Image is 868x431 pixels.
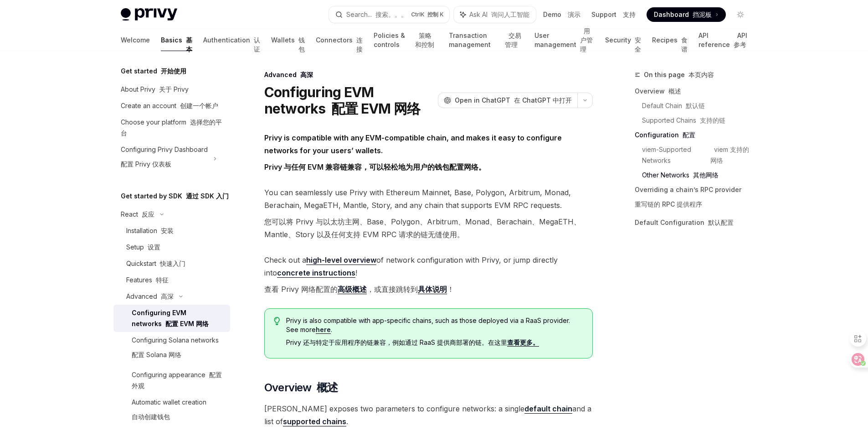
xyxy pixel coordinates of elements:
a: 具体说明 [418,285,447,294]
a: API reference API 参考 [699,29,748,51]
a: Overriding a chain’s RPC provider重写链的 RPC 提供程序 [635,182,755,215]
strong: Privy is compatible with any EVM-compatible chain, and makes it easy to configure networks for yo... [264,133,562,171]
div: Advanced [126,291,174,302]
a: Features 特征 [113,272,230,288]
font: 高深 [300,71,313,78]
h5: Get started by SDK [121,191,229,202]
font: 特征 [156,276,169,284]
font: 自动创建钱包 [132,413,170,421]
font: 关于 Privy [159,85,189,93]
font: 连接 [356,36,363,53]
font: 食谱 [681,36,688,53]
div: Setup [126,242,160,253]
a: Policies & controls 策略和控制 [374,29,438,51]
a: here [316,326,331,334]
font: 基本 [186,36,192,53]
font: API 参考 [734,31,747,48]
a: Configuring EVM networks 配置 EVM 网络 [113,305,230,332]
a: User management 用户管理 [534,29,594,51]
span: You can seamlessly use Privy with Ethereum Mainnet, Base, Polygon, Arbitrum, Monad, Berachain, Me... [264,186,593,244]
font: 演示 [568,10,580,18]
font: 高深 [161,292,174,300]
span: Open in ChatGPT [455,96,572,105]
a: 高级概述 [338,285,367,294]
a: default chain [524,404,572,414]
h5: Get started [121,66,186,77]
span: Ask AI [469,10,529,19]
font: 询问人工智能 [491,10,529,18]
font: 概述 [317,381,338,394]
a: Overview 概述 [635,84,755,99]
a: Default Configuration 默认配置 [635,215,755,230]
font: 安全 [635,36,641,53]
font: 安装 [161,227,174,234]
a: Configuring Solana networks配置 Solana 网络 [113,332,230,367]
font: 配置 Privy 仪表板 [121,160,171,168]
a: concrete instructions [277,268,355,278]
span: Overview [264,380,338,395]
font: viem 支持的网络 [710,145,749,164]
font: 默认链 [686,102,705,109]
font: 反应 [142,210,154,218]
button: Search... 搜索。。。CtrlK 控制 K [329,6,449,23]
font: 通过 SDK 入门 [186,192,229,200]
button: Ask AI 询问人工智能 [454,6,536,23]
div: Configuring EVM networks [132,307,225,329]
font: 快速入门 [160,260,185,267]
font: 开始使用 [161,67,186,75]
font: 配置 Solana 网络 [132,351,181,358]
font: 交易管理 [505,31,521,48]
font: 概述 [668,87,681,95]
a: Connectors 连接 [316,29,363,51]
font: 支持 [623,10,636,18]
a: Create an account 创建一个帐户 [113,98,230,114]
a: Recipes 食谱 [652,29,688,51]
strong: supported chains [283,417,346,426]
div: Configuring Solana networks [132,335,219,364]
svg: Tip [274,317,280,325]
div: About Privy [121,84,189,95]
a: Basics 基本 [161,29,192,51]
a: Configuring appearance 配置外观 [113,367,230,394]
h1: Configuring EVM networks [264,84,434,117]
font: Privy 还与特定于应用程序的链兼容，例如通过 RaaS 提供商部署的链。在这里 [286,338,539,347]
a: Choose your platform 选择您的平台 [113,114,230,141]
font: 钱包 [298,36,305,53]
a: About Privy 关于 Privy [113,81,230,98]
div: Advanced [264,70,593,79]
div: Configuring appearance [132,369,225,391]
a: 查看更多。 [507,338,539,347]
a: Other Networks 其他网络 [642,168,755,182]
font: 认证 [254,36,260,53]
font: 其他网络 [693,171,719,179]
div: Quickstart [126,258,185,269]
font: 查看 Privy 网络配置的 ，或直接跳转到 ！ [264,285,454,294]
font: 控制 K [427,11,444,18]
a: Transaction management 交易管理 [449,29,524,51]
font: 重写链的 RPC 提供程序 [635,200,702,208]
a: Support 支持 [591,10,636,19]
a: Wallets 钱包 [271,29,305,51]
a: high-level overview [306,255,376,265]
div: Features [126,275,169,286]
font: 本页内容 [688,71,714,78]
a: Dashboard 挡泥板 [647,7,726,22]
font: 默认配置 [708,218,734,226]
font: 配置 [683,131,695,139]
font: 策略和控制 [415,31,434,48]
a: Security 安全 [605,29,641,51]
a: Automatic wallet creation自动创建钱包 [113,394,230,429]
font: 配置 EVM 网络 [331,100,420,117]
font: 挡泥板 [693,10,712,18]
font: 搜索。。。 [375,10,407,18]
div: Choose your platform [121,117,225,139]
font: 配置 EVM 网络 [165,320,209,327]
span: Privy is also compatible with app-specific chains, such as those deployed via a RaaS provider. Se... [286,316,583,351]
div: Installation [126,225,174,236]
font: 支持的链 [700,116,725,124]
a: Installation 安装 [113,223,230,239]
a: Authentication 认证 [203,29,260,51]
div: Search... [346,9,407,20]
img: light logo [121,8,177,21]
font: 创建一个帐户 [180,102,218,109]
